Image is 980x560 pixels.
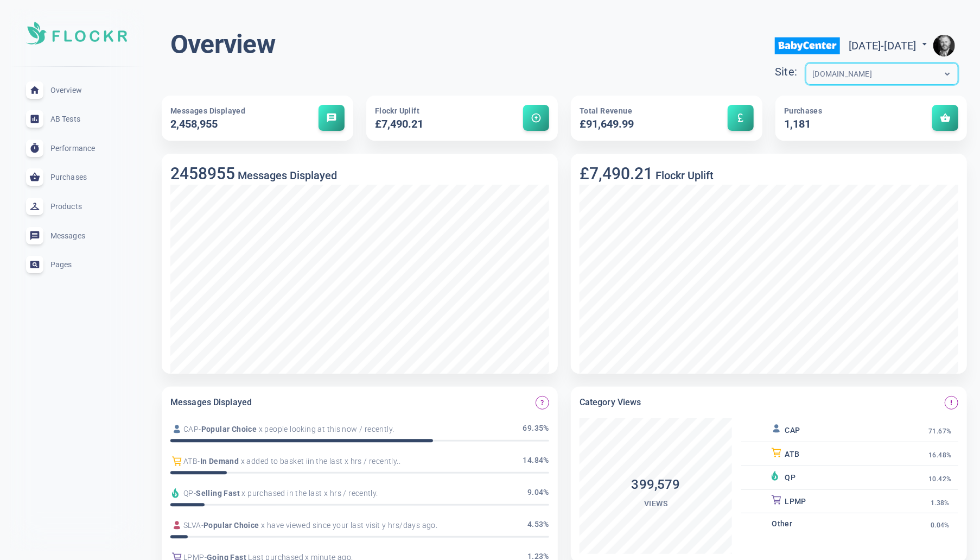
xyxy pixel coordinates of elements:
[527,487,549,500] span: 9.04 %
[239,456,400,467] span: x added to basket iin the last x hrs / recently..
[735,112,746,123] span: currency_pound
[523,423,549,436] span: 69.35 %
[183,456,200,467] span: ATB -
[9,221,144,250] a: Messages
[928,451,951,460] span: 16.48%
[183,488,196,499] span: QP -
[580,476,733,494] h4: 399,579
[580,117,696,132] h5: £91,649.99
[784,117,900,132] h5: 1,181
[775,29,840,63] img: babycenter
[203,520,259,531] span: Popular Choice
[9,75,144,105] a: Overview
[170,28,275,61] h1: Overview
[928,427,951,436] span: 71.67%
[644,499,667,508] span: Views
[945,396,958,410] button: Message views on the category page
[523,455,549,468] span: 14.84 %
[9,250,144,279] a: Pages
[536,396,549,410] button: Which Flockr messages are displayed the most
[200,456,239,467] span: In Demand
[527,519,549,532] span: 4.53 %
[9,163,144,192] a: Purchases
[183,520,203,531] span: SLVA -
[257,424,394,435] span: x people looking at this now / recently.
[931,499,950,507] span: 1.38%
[201,424,257,435] span: Popular Choice
[235,169,337,182] h5: Messages Displayed
[9,134,144,163] a: Performance
[375,106,419,115] span: Flockr Uplift
[170,106,245,115] span: Messages Displayed
[196,488,240,499] span: Selling Fast
[170,395,252,410] h6: Messages Displayed
[580,106,632,115] span: Total Revenue
[784,106,823,115] span: Purchases
[948,399,954,406] span: priority_high
[9,192,144,221] a: Products
[170,164,235,183] h3: 2458955
[580,164,653,183] h3: £7,490.21
[775,63,805,81] div: Site:
[26,22,127,45] img: Soft UI Logo
[849,39,930,52] span: [DATE] - [DATE]
[539,399,545,406] span: question_mark
[375,117,491,132] h5: £7,490.21
[259,520,438,531] span: x have viewed since your last visit y hrs/days ago.
[9,104,144,134] a: AB Tests
[933,35,955,56] img: e9922e3fc00dd5316fa4c56e6d75935f
[940,112,951,123] span: shopping_basket
[240,488,378,499] span: x purchased in the last x hrs / recently.
[928,475,951,483] span: 10.42%
[580,395,641,410] h6: Category Views
[170,117,287,132] h5: 2,458,955
[531,112,542,123] span: arrow_circle_up
[183,424,201,435] span: CAP -
[326,112,337,123] span: message
[931,521,950,530] span: 0.04%
[653,169,714,182] h5: Flockr Uplift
